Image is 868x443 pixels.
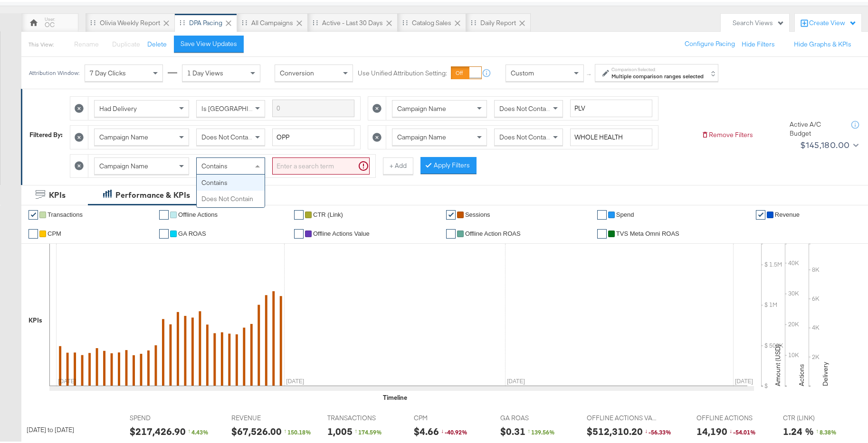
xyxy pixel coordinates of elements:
span: Revenue [775,209,800,216]
input: Enter a search term [272,98,354,115]
span: Contains [201,160,228,168]
div: Drag to reorder tab [402,18,408,23]
div: Drag to reorder tab [471,18,476,23]
div: Catalog Sales [412,17,451,26]
div: $145,180.00 [800,136,849,150]
span: Transactions [48,209,83,216]
span: ↓ [441,425,445,433]
span: GA ROAS [500,412,572,421]
div: Save View Updates [181,37,237,46]
span: REVENUE [231,412,303,421]
button: Apply Filters [420,155,477,172]
a: ✔ [29,208,38,218]
input: Enter a search term [570,98,652,115]
button: Hide Graphs & KPIs [794,38,851,47]
span: CTR (Link) [313,209,343,216]
span: Offline Actions Value [313,228,370,235]
span: ↑ [188,425,191,433]
div: [DATE] to [DATE] [27,424,122,433]
button: Save View Updates [174,34,244,51]
span: Duplicate [112,38,140,46]
span: Does Not Contain [201,131,253,139]
span: ↑ [284,425,287,433]
div: Drag to reorder tab [90,18,95,23]
div: 174.59 % [354,426,383,434]
span: Had Delivery [99,102,137,111]
div: $512,310.20 [587,423,643,436]
button: Delete [147,38,167,47]
div: Does Not Contain [197,189,265,205]
div: 8.38 % [816,426,844,434]
span: CPM [414,412,485,421]
input: Enter a search term [272,127,354,144]
strong: Multiple comparison ranges selected [611,71,704,78]
div: Create View [809,17,857,26]
div: Olivia Weekly Report [100,17,160,26]
div: Timeline [383,391,407,400]
a: ✔ [597,227,607,237]
span: ↑ [354,425,358,433]
span: Sessions [465,209,490,216]
div: 139.56 % [527,426,556,434]
div: Contains [197,173,265,189]
span: SPEND [130,412,201,421]
span: 1 Day Views [187,67,223,75]
div: Performance & KPIs [115,188,190,199]
div: 1,005 [327,423,353,436]
div: Drag to reorder tab [313,18,318,23]
span: Spend [616,209,634,216]
span: ↑ [816,425,820,433]
span: Custom [511,67,534,75]
div: Attribution Window: [29,68,80,74]
div: 4.43 % [188,426,216,434]
div: $4.66 [414,423,439,436]
div: Active A/C Budget [790,118,842,136]
div: -54.01 % [729,426,758,434]
span: OFFLINE ACTIONS [696,412,768,421]
a: ✔ [29,227,38,237]
span: Campaign Name [99,131,148,139]
span: Is [GEOGRAPHIC_DATA] [201,102,274,111]
div: Active - Last 30 Days [322,17,383,26]
div: 150.18 % [284,426,312,434]
span: TVS Meta Omni ROAS [616,228,679,235]
span: Campaign Name [99,160,148,168]
div: DPA Pacing [189,17,222,26]
span: 7 Day Clicks [90,67,126,75]
div: Drag to reorder tab [180,18,185,23]
div: $0.31 [500,423,525,436]
div: OC [45,18,55,28]
span: ↑ [527,425,531,433]
a: ✔ [159,227,169,237]
span: Does Not Contain [499,131,551,139]
div: $217,426.90 [130,423,186,436]
div: KPIs [29,314,42,323]
span: CTR (LINK) [783,412,854,421]
span: Campaign Name [397,131,446,139]
span: Offline Actions [178,209,218,216]
a: ✔ [597,208,607,218]
div: This View: [29,39,54,46]
span: Does Not Contain [499,102,551,111]
div: -56.33 % [645,426,673,434]
a: ✔ [446,208,456,218]
span: Conversion [280,67,314,75]
a: ✔ [756,208,765,218]
div: Filtered By: [29,129,63,138]
a: ✔ [294,208,304,218]
div: $67,526.00 [231,423,282,436]
div: Drag to reorder tab [242,18,247,23]
label: Use Unified Attribution Setting: [358,67,447,76]
div: Search Views [733,17,784,26]
div: 1.24 % [783,423,814,436]
text: Actions [797,362,806,384]
span: OFFLINE ACTIONS VALUE [587,412,658,421]
input: Enter a search term [570,127,652,144]
button: Configure Pacing [678,34,742,51]
label: Comparison Selected: [611,65,704,71]
div: KPIs [49,188,66,199]
span: Offline Action ROAS [465,228,521,235]
div: -40.92 % [441,426,469,434]
div: All Campaigns [251,17,293,26]
button: Hide Filters [742,38,775,47]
